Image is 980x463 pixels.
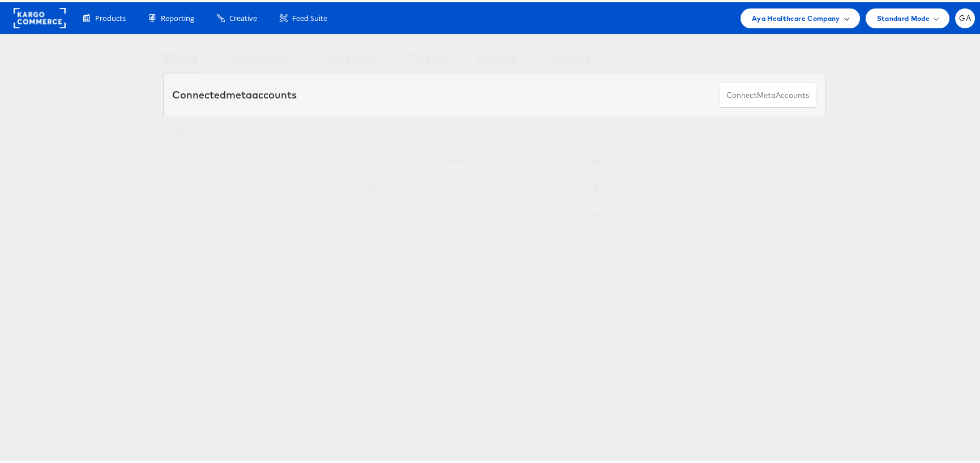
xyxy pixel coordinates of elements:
[475,46,517,71] div: Reddit
[329,199,384,226] td: USD
[626,182,688,190] a: Business Manager
[163,46,198,71] div: Meta
[172,85,297,100] div: Connected accounts
[480,199,587,226] td: America/Los_Angeles
[626,156,688,164] a: Business Manager
[214,182,259,190] a: Aya Healthcare
[546,46,592,71] div: Google
[164,114,208,147] th: Status
[384,147,480,173] td: 856403635704339
[329,114,384,147] th: Currency
[384,173,480,200] td: 10202468347842424
[297,155,323,165] a: (rename)
[329,147,384,173] td: USD
[480,173,587,200] td: America/Los_Angeles
[297,182,323,191] a: (rename)
[226,46,289,71] div: Snapchat
[727,156,779,164] a: Graph Explorer
[959,12,971,20] span: GA
[161,11,194,22] span: Reporting
[297,208,323,217] a: (rename)
[95,11,126,22] span: Products
[752,10,840,22] span: Aya Healthcare Company
[727,208,779,217] a: Graph Explorer
[226,86,252,99] span: meta
[214,208,263,216] a: [PERSON_NAME]
[318,46,378,71] div: Pinterest
[480,147,587,173] td: America/Los_Angeles
[626,208,688,217] a: Business Manager
[480,114,587,147] th: Timezone
[384,199,480,226] td: 741301447220110
[329,173,384,200] td: USD
[719,80,816,106] button: ConnectmetaAccounts
[208,114,329,147] th: Name
[727,182,779,190] a: Graph Explorer
[877,10,930,22] span: Standard Mode
[384,114,480,147] th: ID
[214,155,257,164] a: Aya Education
[406,46,447,71] div: Tiktok
[163,32,198,46] div: Showing
[292,11,327,22] span: Feed Suite
[757,88,776,98] span: meta
[229,11,257,22] span: Creative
